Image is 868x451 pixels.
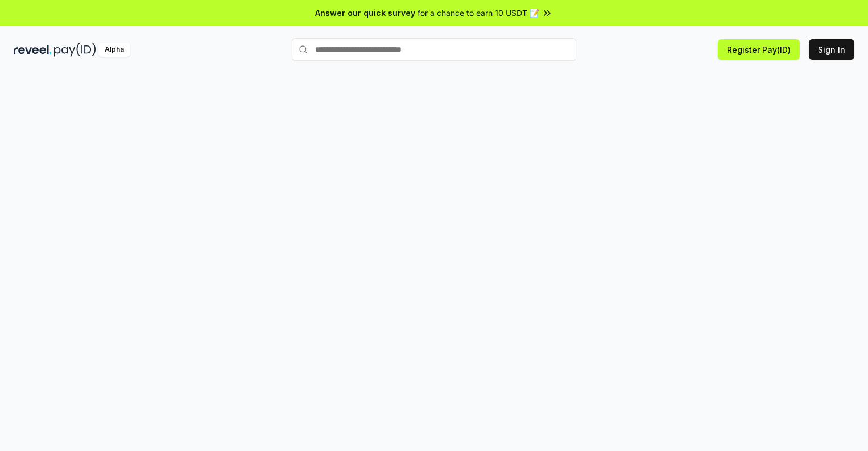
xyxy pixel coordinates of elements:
[718,39,800,60] button: Register Pay(ID)
[418,7,539,19] span: for a chance to earn 10 USDT 📝
[315,7,415,19] span: Answer our quick survey
[54,43,96,57] img: pay_id
[14,43,52,57] img: reveel_dark
[98,43,130,57] div: Alpha
[809,39,854,60] button: Sign In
